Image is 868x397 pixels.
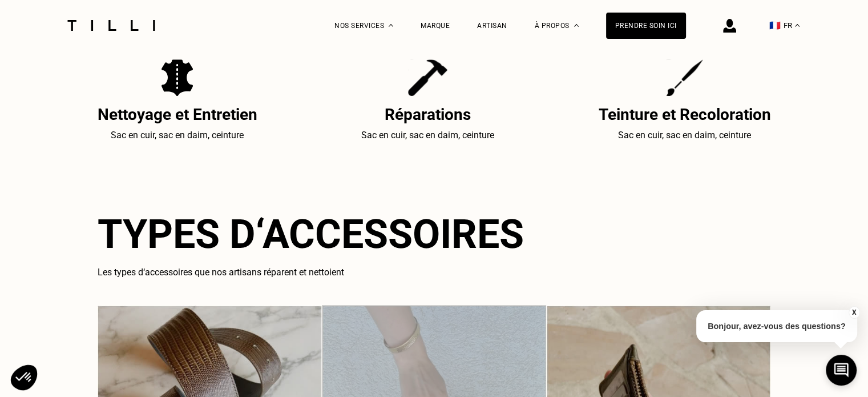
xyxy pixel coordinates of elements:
[848,306,859,319] button: X
[361,129,494,142] p: Sac en cuir, sac en daim, ceinture
[477,22,507,30] a: Artisan
[606,13,686,39] a: Prendre soin ici
[98,129,257,142] p: Sac en cuir, sac en daim, ceinture
[723,19,736,33] img: icône connexion
[162,59,193,96] img: Nettoyage et Entretien
[574,24,579,27] img: Menu déroulant à propos
[599,129,771,142] p: Sac en cuir, sac en daim, ceinture
[421,22,450,30] a: Marque
[98,105,257,124] h2: Nettoyage et Entretien
[769,20,781,31] span: 🇫🇷
[98,211,771,258] h2: Types d‘accessoires
[361,105,494,124] h2: Réparations
[98,267,771,278] h3: Les types d‘accessoires que nos artisans réparent et nettoient
[408,59,447,96] img: Réparations
[63,20,159,31] img: Logo du service de couturière Tilli
[666,59,704,96] img: Teinture et Recoloration
[696,310,857,342] p: Bonjour, avez-vous des questions?
[389,24,393,27] img: Menu déroulant
[795,24,800,27] img: menu déroulant
[599,105,771,124] h2: Teinture et Recoloration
